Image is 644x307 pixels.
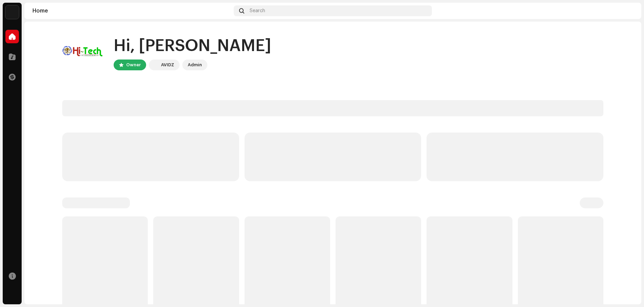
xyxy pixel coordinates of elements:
[250,8,265,14] span: Search
[62,32,103,73] img: f6b83e16-e947-4fc9-9cc2-434e4cbb8497
[5,5,19,19] img: 10d72f0b-d06a-424f-aeaa-9c9f537e57b6
[622,5,633,16] img: f6b83e16-e947-4fc9-9cc2-434e4cbb8497
[114,35,271,57] div: Hi, [PERSON_NAME]
[188,61,202,69] div: Admin
[161,61,174,69] div: AVIDZ
[126,61,141,69] div: Owner
[32,8,231,14] div: Home
[150,61,158,69] img: 10d72f0b-d06a-424f-aeaa-9c9f537e57b6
